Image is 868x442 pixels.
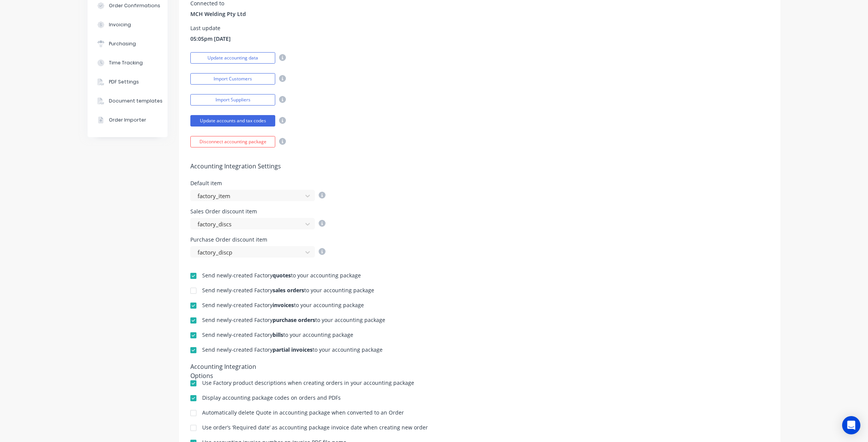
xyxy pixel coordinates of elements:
[202,425,428,430] div: Use order’s ‘Required date’ as accounting package invoice date when creating new order
[88,110,168,130] button: Order Importer
[190,52,275,64] button: Update accounting data
[273,316,315,323] b: purchase orders
[109,2,160,9] div: Order Confirmations
[88,91,168,110] button: Document templates
[88,72,168,91] button: PDF Settings
[190,181,325,186] div: Default item
[202,395,341,400] div: Display accounting package codes on orders and PDFs
[88,53,168,72] button: Time Tracking
[109,59,143,66] div: Time Tracking
[190,26,231,31] div: Last update
[273,287,304,294] b: sales orders
[202,347,383,352] div: Send newly-created Factory to your accounting package
[190,163,769,170] h5: Accounting Integration Settings
[190,35,231,43] span: 05:05pm [DATE]
[190,209,325,214] div: Sales Order discount item
[190,136,275,147] button: Disconnect accounting package
[202,410,404,415] div: Automatically delete Quote in accounting package when converted to an Order
[273,272,291,279] b: quotes
[190,1,246,6] div: Connected to
[190,94,275,106] button: Import Suppliers
[190,10,246,18] span: MCH Welding Pty Ltd
[273,331,283,338] b: bills
[202,332,353,338] div: Send newly-created Factory to your accounting package
[88,15,168,34] button: Invoicing
[109,40,136,47] div: Purchasing
[190,362,280,373] div: Accounting Integration Options
[202,303,364,308] div: Send newly-created Factory to your accounting package
[842,416,860,434] div: Open Intercom Messenger
[202,273,361,278] div: Send newly-created Factory to your accounting package
[88,34,168,53] button: Purchasing
[109,78,139,85] div: PDF Settings
[109,21,131,28] div: Invoicing
[202,380,414,386] div: Use Factory product descriptions when creating orders in your accounting package
[190,237,325,242] div: Purchase Order discount item
[273,301,294,309] b: invoices
[190,115,275,127] button: Update accounts and tax codes
[109,98,163,104] div: Document templates
[190,73,275,85] button: Import Customers
[273,346,313,353] b: partial invoices
[202,317,385,323] div: Send newly-created Factory to your accounting package
[202,288,374,293] div: Send newly-created Factory to your accounting package
[109,117,146,123] div: Order Importer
